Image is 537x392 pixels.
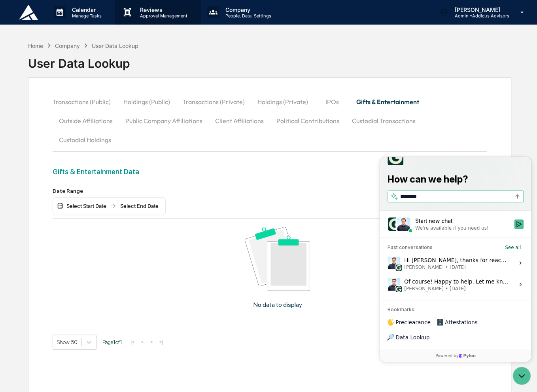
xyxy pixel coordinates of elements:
[270,111,346,130] button: Political Contributions
[448,13,509,19] p: Admin • Addicus Advisors
[8,16,144,29] p: How can we help?
[66,13,106,19] p: Manage Tasks
[16,129,22,135] img: 1746055101610-c473b297-6a78-478c-a979-82029cc54cd1
[66,129,68,135] span: •
[70,129,86,135] span: [DATE]
[350,92,425,111] button: Gifts & Entertainment
[19,5,38,20] img: logo
[512,366,533,387] iframe: Open customer support
[102,339,122,345] span: Page 1 of 1
[70,107,86,114] span: [DATE]
[147,339,155,345] button: >
[53,111,119,130] button: Outside Affiliations
[21,36,130,44] input: Search
[53,92,487,149] div: secondary tabs example
[65,203,108,209] div: Select Start Date
[66,6,106,13] p: Calendar
[128,339,137,345] button: |<
[219,6,275,13] p: Company
[346,111,422,130] button: Custodial Transactions
[92,42,138,49] div: User Data Lookup
[53,92,117,111] button: Transactions (Public)
[119,111,209,130] button: Public Company Affiliations
[245,227,310,291] img: No data
[16,177,50,185] span: Data Lookup
[55,42,80,49] div: Company
[8,177,14,184] div: 🔎
[123,86,144,95] button: See all
[133,35,142,44] button: Search
[253,301,302,308] p: No data to display
[448,6,509,13] p: [PERSON_NAME]
[209,111,270,130] button: Client Affiliations
[8,88,53,94] div: Past conversations
[17,60,31,74] img: 8933085812038_c878075ebb4cc5468115_72.jpg
[134,63,144,72] button: Start new chat
[65,162,98,169] span: Attestations
[314,92,350,111] button: IPOs
[25,107,64,114] span: [PERSON_NAME]
[25,129,64,135] span: [PERSON_NAME]
[251,92,314,111] button: Holdings (Private)
[117,92,176,111] button: Holdings (Public)
[54,158,101,173] a: 🗄️Attestations
[8,162,14,169] div: 🖐️
[57,162,64,169] div: 🗄️
[134,6,191,13] p: Reviews
[8,121,21,134] img: Jack Rasmussen
[16,108,22,114] img: 1746055101610-c473b297-6a78-478c-a979-82029cc54cd1
[8,60,22,74] img: 1746055101610-c473b297-6a78-478c-a979-82029cc54cd1
[53,167,487,176] div: Gifts & Entertainment Data
[66,107,68,114] span: •
[28,42,43,49] div: Home
[16,162,51,169] span: Preclearance
[8,100,21,112] img: Jack Rasmussen
[5,173,53,188] a: 🔎Data Lookup
[134,13,191,19] p: Approval Management
[5,158,54,173] a: 🖐️Preclearance
[53,130,117,149] button: Custodial Holdings
[79,196,96,202] span: Pylon
[118,203,161,209] div: Select End Date
[110,203,116,209] img: arrow right
[36,60,130,68] div: Start new chat
[380,157,531,362] iframe: Customer support window
[56,196,96,202] a: Powered byPylon
[138,339,146,345] button: <
[176,92,251,111] button: Transactions (Private)
[57,203,63,209] img: calendar
[53,188,166,194] div: Date Range
[28,50,139,70] div: User Data Lookup
[157,339,166,345] button: >|
[219,13,275,19] p: People, Data, Settings
[36,68,109,74] div: We're available if you need us!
